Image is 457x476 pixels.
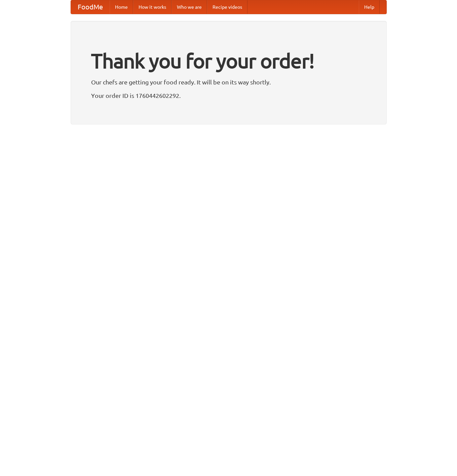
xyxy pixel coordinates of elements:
a: How it works [133,0,172,14]
h1: Thank you for your order! [91,45,366,77]
a: Who we are [172,0,207,14]
p: Your order ID is 1760442602292. [91,90,366,101]
a: FoodMe [71,0,110,14]
p: Our chefs are getting your food ready. It will be on its way shortly. [91,77,366,87]
a: Recipe videos [207,0,247,14]
a: Help [359,0,380,14]
a: Home [110,0,133,14]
